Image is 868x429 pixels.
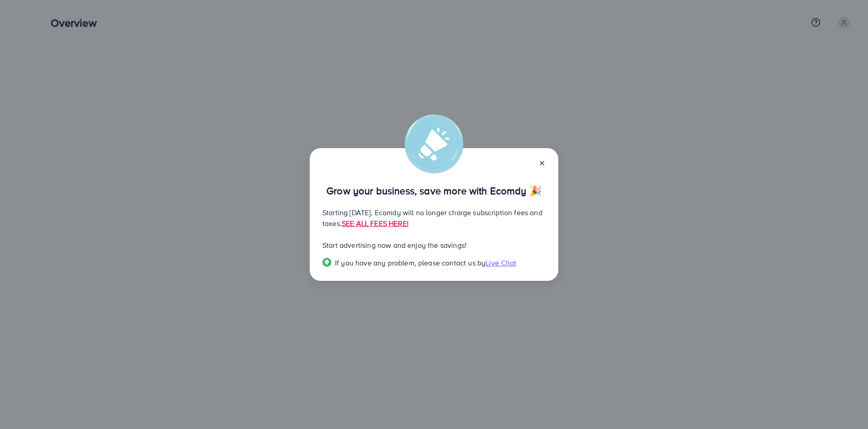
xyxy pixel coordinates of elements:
[405,115,463,174] img: alert
[322,258,331,267] img: Popup guide
[342,218,409,228] a: SEE ALL FEES HERE!
[322,240,546,251] p: Start advertising now and enjoy the savings!
[322,185,546,196] p: Grow your business, save more with Ecomdy 🎉
[322,207,546,229] p: Starting [DATE], Ecomdy will no longer charge subscription fees and taxes.
[486,258,516,268] span: Live Chat
[335,258,486,268] span: If you have any problem, please contact us by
